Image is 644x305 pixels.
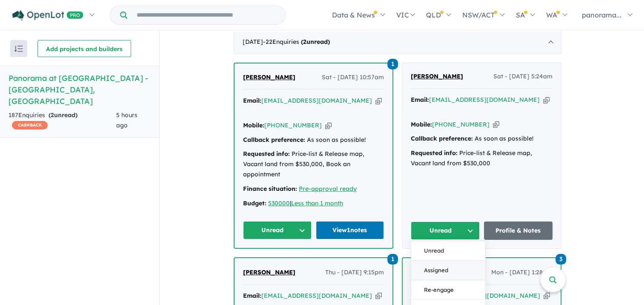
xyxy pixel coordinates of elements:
a: [EMAIL_ADDRESS][DOMAIN_NAME] [261,292,372,299]
button: Copy [375,96,382,105]
button: Copy [375,291,382,300]
span: 1 [387,254,398,265]
strong: Callback preference: [411,135,473,142]
a: Pre-approval ready [299,185,357,193]
span: Mon - [DATE] 1:28pm [491,268,552,278]
strong: Email: [243,292,261,299]
span: CASHBACK [12,121,48,129]
button: Unread [243,221,312,239]
span: - 22 Enquir ies [263,38,330,46]
a: [PERSON_NAME] [243,268,295,278]
button: Unread [411,222,480,240]
strong: Email: [411,96,429,104]
a: [PHONE_NUMBER] [264,121,322,129]
div: As soon as possible! [243,135,384,145]
span: 2 [51,111,54,119]
strong: Budget: [243,199,266,207]
button: Copy [544,291,550,300]
span: [PERSON_NAME] [243,73,295,81]
a: 3 [555,253,566,264]
strong: Requested info: [411,149,458,157]
div: Price-list & Release map, Vacant land from $530,000 [411,148,552,169]
a: [EMAIL_ADDRESS][DOMAIN_NAME] [429,96,540,104]
strong: ( unread) [301,38,330,46]
span: Sat - [DATE] 10:57am [322,72,384,83]
strong: Email: [243,97,261,104]
span: 3 [555,254,566,265]
span: panorama... [582,11,621,19]
a: View1notes [316,221,384,239]
div: 187 Enquir ies [9,110,116,131]
a: 1 [387,58,398,69]
strong: Finance situation: [243,185,297,193]
button: Assigned [411,261,485,280]
a: [PERSON_NAME] [411,72,463,82]
input: Try estate name, suburb, builder or developer [129,6,283,24]
a: [PERSON_NAME] [243,72,295,83]
a: Profile & Notes [484,222,553,240]
div: Price-list & Release map, Vacant land from $530,000, Book an appointment [243,149,384,179]
strong: Mobile: [411,121,432,128]
button: Copy [543,95,550,104]
strong: Callback preference: [243,136,305,144]
a: 530000 [268,199,290,207]
a: [PHONE_NUMBER] [432,121,489,128]
img: Openlot PRO Logo White [12,10,83,21]
span: [PERSON_NAME] [411,72,463,80]
a: [EMAIL_ADDRESS][DOMAIN_NAME] [261,97,372,104]
button: Copy [493,120,499,129]
button: Re-engage [411,280,485,300]
h5: Panorama at [GEOGRAPHIC_DATA] - [GEOGRAPHIC_DATA] , [GEOGRAPHIC_DATA] [9,72,151,107]
strong: Requested info: [243,150,290,158]
strong: ( unread) [49,111,77,119]
span: 1 [387,59,398,69]
span: Sat - [DATE] 5:24am [493,72,552,82]
img: sort.svg [14,46,23,52]
div: As soon as possible! [411,134,552,144]
a: Less than 1 month [291,199,343,207]
strong: Mobile: [243,121,264,129]
span: 5 hours ago [116,111,137,129]
span: [PERSON_NAME] [243,268,295,276]
button: Unread [411,241,485,261]
span: Thu - [DATE] 9:15pm [325,268,384,278]
div: | [243,199,384,209]
div: [DATE] [234,30,561,54]
button: Copy [325,121,332,130]
a: 1 [387,253,398,264]
button: Add projects and builders [37,40,131,57]
span: 2 [303,38,306,46]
